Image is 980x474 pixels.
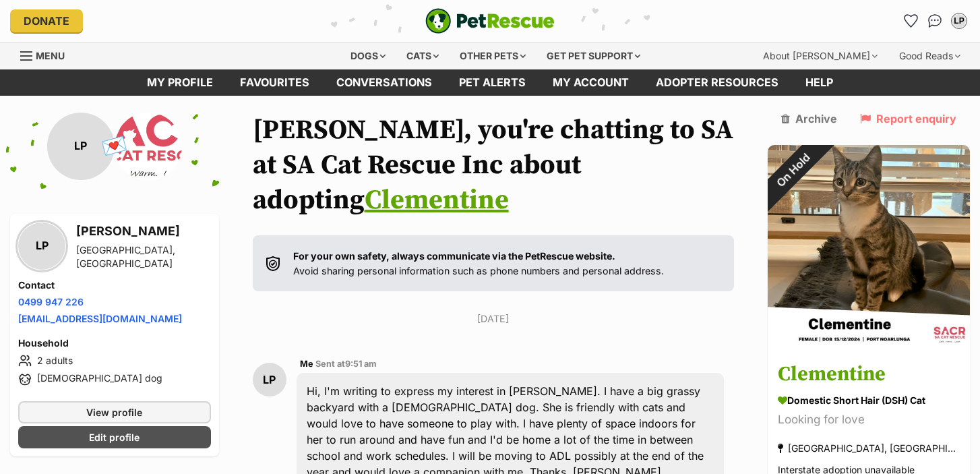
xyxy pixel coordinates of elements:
[341,42,395,69] div: Dogs
[115,113,182,180] img: SA Cat Rescue Inc profile pic
[768,145,970,347] img: Clementine
[86,405,142,419] span: View profile
[768,336,970,350] a: On Hold
[18,313,182,324] a: [EMAIL_ADDRESS][DOMAIN_NAME]
[20,42,74,67] a: Menu
[18,336,211,350] h4: Household
[425,8,555,34] img: logo-e224e6f780fb5917bec1dbf3a21bbac754714ae5b6737aabdf751b685950b380.svg
[293,250,615,262] strong: For your own safety, always communicate via the PetRescue website.
[76,222,211,241] h3: [PERSON_NAME]
[749,126,836,214] div: On Hold
[539,69,642,96] a: My account
[778,411,960,429] div: Looking for love
[900,10,970,32] ul: Account quick links
[253,363,286,396] div: LP
[18,372,211,388] li: [DEMOGRAPHIC_DATA] dog
[778,439,960,457] div: [GEOGRAPHIC_DATA], [GEOGRAPHIC_DATA]
[323,69,446,96] a: conversations
[778,359,960,390] h3: Clementine
[47,113,115,180] div: LP
[778,393,960,407] div: Domestic Short Hair (DSH) Cat
[315,359,377,369] span: Sent at
[253,312,734,326] p: [DATE]
[76,243,211,270] div: [GEOGRAPHIC_DATA], [GEOGRAPHIC_DATA]
[293,249,664,278] p: Avoid sharing personal information such as phone numbers and personal address.
[537,42,650,69] div: Get pet support
[99,131,129,160] span: 💌
[642,69,792,96] a: Adopter resources
[754,42,887,69] div: About [PERSON_NAME]
[345,359,377,369] span: 9:51 am
[860,113,956,125] a: Report enquiry
[253,113,734,218] h1: [PERSON_NAME], you're chatting to SA at SA Cat Rescue Inc about adopting
[226,69,323,96] a: Favourites
[952,14,966,28] div: LP
[18,401,211,423] a: View profile
[18,223,65,270] div: LP
[133,69,226,96] a: My profile
[781,113,837,125] a: Archive
[18,278,211,292] h4: Contact
[924,10,946,32] a: Conversations
[450,42,535,69] div: Other pets
[446,69,539,96] a: Pet alerts
[10,9,83,32] a: Donate
[397,42,448,69] div: Cats
[900,10,921,32] a: Favourites
[18,353,211,369] li: 2 adults
[89,430,140,444] span: Edit profile
[928,14,942,28] img: chat-41dd97257d64d25036548639549fe6c8038ab92f7586957e7f3b1b290dea8141.svg
[300,359,313,369] span: Me
[18,296,84,307] a: 0499 947 226
[36,50,65,61] span: Menu
[365,183,509,217] a: Clementine
[890,42,970,69] div: Good Reads
[948,10,970,32] button: My account
[425,8,555,34] a: PetRescue
[792,69,847,96] a: Help
[18,426,211,448] a: Edit profile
